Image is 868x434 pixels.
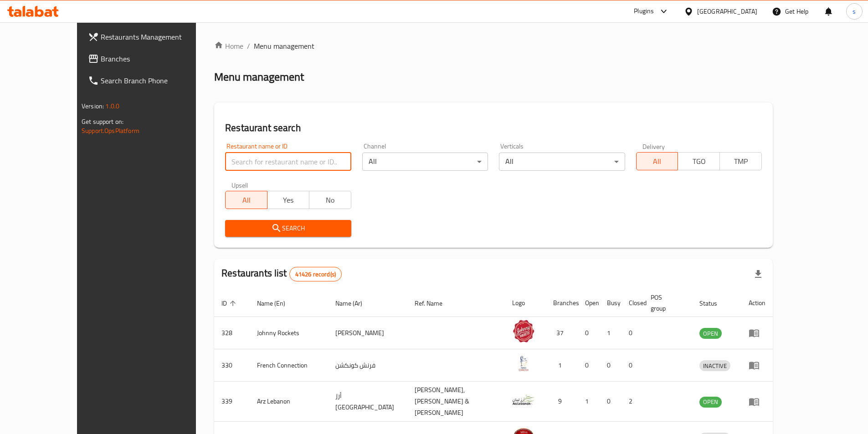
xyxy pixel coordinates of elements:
span: Branches [101,53,215,64]
span: All [640,155,675,168]
span: INACTIVE [699,361,730,371]
h2: Menu management [214,70,304,84]
td: 328 [214,317,250,349]
span: Search Branch Phone [101,75,215,86]
span: 1.0.0 [105,100,119,112]
span: POS group [651,292,681,314]
button: All [225,191,267,209]
label: Delivery [642,143,665,149]
span: Yes [271,194,306,207]
a: Restaurants Management [81,26,222,48]
a: Home [214,41,243,51]
label: Upsell [231,182,248,188]
td: 37 [546,317,578,349]
td: أرز [GEOGRAPHIC_DATA] [328,382,407,422]
span: Get support on: [82,116,123,128]
a: Branches [81,48,222,70]
span: Status [699,298,729,309]
button: No [309,191,351,209]
a: Support.OpsPlatform [82,125,139,137]
div: [GEOGRAPHIC_DATA] [697,6,757,16]
button: TGO [678,152,720,170]
td: Johnny Rockets [250,317,328,349]
td: 1 [546,349,578,382]
td: 9 [546,382,578,422]
td: فرنش كونكشن [328,349,407,382]
th: Open [578,289,600,317]
h2: Restaurants list [221,266,342,281]
a: Search Branch Phone [81,70,222,92]
span: s [853,6,856,16]
div: Menu [749,396,765,407]
li: / [247,41,250,51]
td: Arz Lebanon [250,382,328,422]
button: Search [225,220,351,237]
div: Menu [749,327,765,338]
span: All [229,194,264,207]
div: OPEN [699,397,722,408]
div: Export file [747,263,769,285]
span: Name (En) [257,298,297,309]
span: No [313,194,348,207]
span: Version: [82,100,104,112]
th: Action [741,289,773,317]
td: 1 [578,382,600,422]
td: 0 [600,382,621,422]
div: Total records count [289,267,342,281]
th: Logo [505,289,546,317]
span: OPEN [699,328,722,339]
td: 330 [214,349,250,382]
span: OPEN [699,397,722,407]
span: ID [221,298,239,309]
span: TGO [682,155,716,168]
td: 339 [214,382,250,422]
td: [PERSON_NAME] [328,317,407,349]
div: Plugins [634,6,654,17]
td: French Connection [250,349,328,382]
td: 0 [578,349,600,382]
button: TMP [719,152,762,170]
th: Branches [546,289,578,317]
td: 2 [621,382,643,422]
span: Search [232,223,344,234]
span: Name (Ar) [335,298,374,309]
td: 0 [578,317,600,349]
td: 0 [600,349,621,382]
img: Johnny Rockets [512,320,535,342]
th: Busy [600,289,621,317]
div: Menu [749,360,765,371]
td: 0 [621,317,643,349]
span: Menu management [254,41,314,51]
div: All [362,153,488,171]
button: Yes [267,191,309,209]
h2: Restaurant search [225,121,762,135]
td: [PERSON_NAME],[PERSON_NAME] & [PERSON_NAME] [407,382,505,422]
td: 1 [600,317,621,349]
th: Closed [621,289,643,317]
span: Ref. Name [415,298,454,309]
span: 41426 record(s) [290,270,341,279]
input: Search for restaurant name or ID.. [225,153,351,171]
div: OPEN [699,328,722,339]
span: Restaurants Management [101,31,215,42]
div: INACTIVE [699,360,730,371]
img: French Connection [512,352,535,375]
button: All [636,152,678,170]
td: 0 [621,349,643,382]
img: Arz Lebanon [512,388,535,411]
nav: breadcrumb [214,41,773,51]
div: All [499,153,625,171]
span: TMP [724,155,758,168]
